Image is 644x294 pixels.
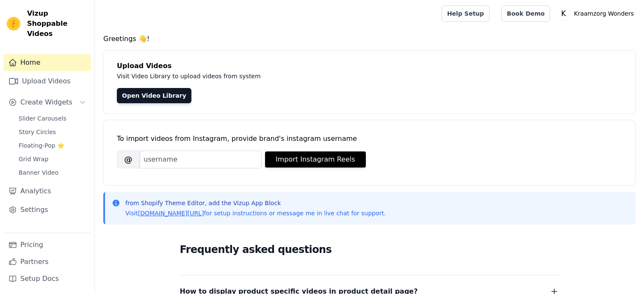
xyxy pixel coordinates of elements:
[117,61,622,71] h4: Upload Videos
[19,114,66,123] span: Slider Carousels
[3,201,91,218] a: Settings
[117,88,191,103] a: Open Video Library
[3,270,91,287] a: Setup Docs
[180,241,559,258] h2: Frequently asked questions
[117,71,496,81] p: Visit Video Library to upload videos from system
[570,6,637,21] p: Kraamzorg Wonders
[14,113,91,124] a: Slider Carousels
[125,199,386,207] p: from Shopify Theme Editor, add the Vizup App Block
[7,17,20,30] img: Vizup
[20,97,72,107] span: Create Widgets
[557,6,637,21] button: K Kraamzorg Wonders
[501,5,550,22] a: Book Demo
[265,151,366,168] button: Import Instagram Reels
[19,168,58,177] span: Banner Video
[3,253,91,270] a: Partners
[14,126,91,138] a: Story Circles
[138,210,204,217] a: [DOMAIN_NAME][URL]
[125,209,386,217] p: Visit for setup instructions or message me in live chat for support.
[14,140,91,151] a: Floating-Pop ⭐
[3,183,91,200] a: Analytics
[140,151,262,168] input: username
[3,236,91,253] a: Pricing
[19,128,56,136] span: Story Circles
[3,54,91,71] a: Home
[442,5,489,22] a: Help Setup
[27,8,88,39] span: Vizup Shoppable Videos
[3,73,91,90] a: Upload Videos
[3,94,91,111] button: Create Widgets
[117,134,622,144] div: To import videos from Instagram, provide brand's instagram username
[19,141,64,150] span: Floating-Pop ⭐
[14,167,91,179] a: Banner Video
[103,34,636,44] h4: Greetings 👋!
[117,151,140,168] span: @
[19,155,48,163] span: Grid Wrap
[14,153,91,165] a: Grid Wrap
[561,9,567,18] text: K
